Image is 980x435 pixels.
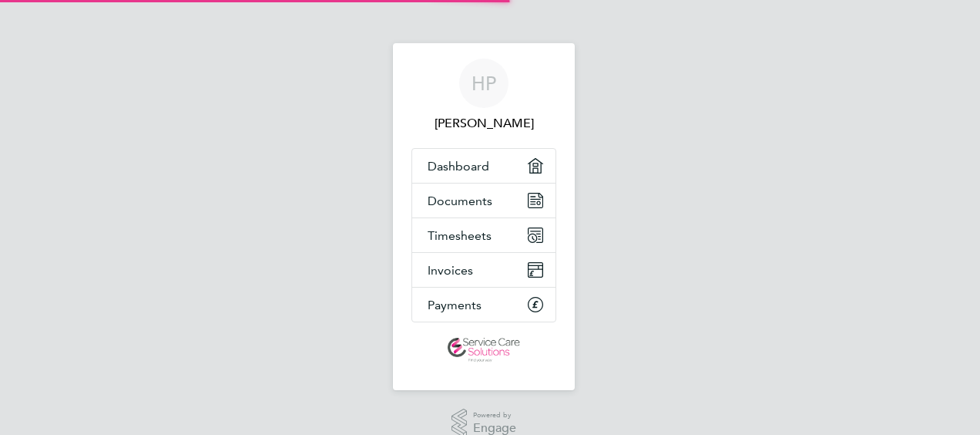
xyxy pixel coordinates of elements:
[412,253,555,287] a: Invoices
[428,298,482,312] span: Payments
[473,409,516,422] span: Powered by
[412,184,555,217] a: Documents
[411,114,556,133] span: Harry Poku
[428,159,489,174] span: Dashboard
[428,194,492,208] span: Documents
[472,73,496,93] span: HP
[412,218,555,252] a: Timesheets
[448,338,520,362] img: servicecare-logo-retina.png
[412,288,555,322] a: Payments
[473,422,516,435] span: Engage
[411,338,556,362] a: Go to home page
[428,228,492,243] span: Timesheets
[412,149,555,183] a: Dashboard
[393,43,575,390] nav: Main navigation
[428,263,473,278] span: Invoices
[411,59,556,133] a: HP[PERSON_NAME]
